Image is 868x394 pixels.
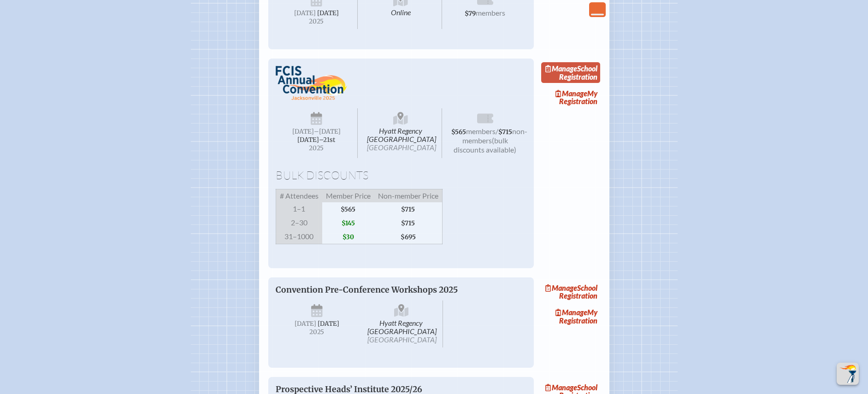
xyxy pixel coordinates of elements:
[545,283,577,292] span: Manage
[276,169,526,182] h1: Bulk Discounts
[276,285,458,295] span: Convention Pre-Conference Workshops 2025
[498,128,512,136] span: $715
[541,281,600,302] a: ManageSchool Registration
[838,365,857,383] img: To the top
[367,143,436,152] span: [GEOGRAPHIC_DATA]
[322,230,374,244] span: $30
[276,66,348,100] img: FCIS Convention 2025
[454,136,516,154] span: (bulk discounts available)
[367,335,437,344] span: [GEOGRAPHIC_DATA]
[295,320,316,328] span: [DATE]
[545,383,577,392] span: Manage
[465,10,476,18] span: $79
[360,108,442,158] span: Hyatt Regency [GEOGRAPHIC_DATA]
[317,9,339,17] span: [DATE]
[451,128,466,136] span: $565
[318,320,339,328] span: [DATE]
[322,216,374,230] span: $145
[276,189,322,203] span: # Attendees
[297,136,335,144] span: [DATE]–⁠21st
[292,128,314,135] span: [DATE]
[360,300,443,347] span: Hyatt Regency [GEOGRAPHIC_DATA]
[462,127,527,145] span: non-members
[541,306,600,327] a: ManageMy Registration
[374,189,443,203] span: Non-member Price
[314,128,341,135] span: –[DATE]
[837,363,859,385] button: Scroll Top
[541,87,600,108] a: ManageMy Registration
[476,8,505,17] span: members
[322,202,374,216] span: $565
[283,145,350,152] span: 2025
[283,18,350,25] span: 2025
[283,329,351,335] span: 2025
[276,230,322,244] span: 31–1000
[322,189,374,203] span: Member Price
[276,202,322,216] span: 1–1
[545,64,577,73] span: Manage
[294,9,316,17] span: [DATE]
[541,62,600,83] a: ManageSchool Registration
[466,127,496,135] span: members
[374,202,443,216] span: $715
[555,308,587,317] span: Manage
[276,216,322,230] span: 2–30
[496,127,498,135] span: /
[555,89,587,98] span: Manage
[374,230,443,244] span: $695
[374,216,443,230] span: $715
